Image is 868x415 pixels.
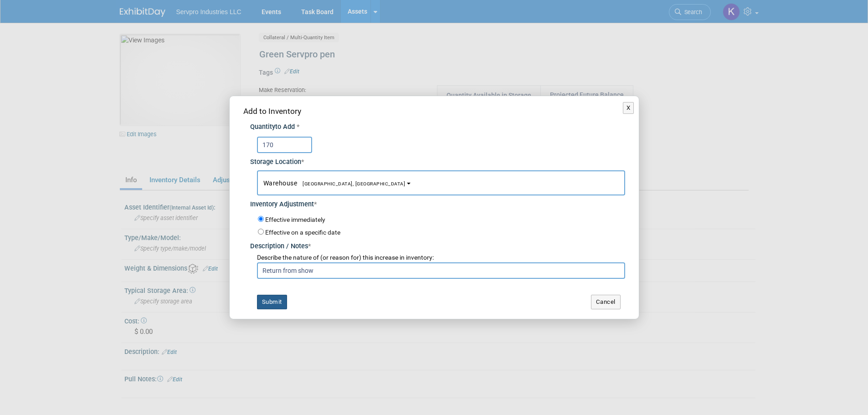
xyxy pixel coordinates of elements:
[591,295,621,309] button: Cancel
[250,237,625,251] div: Description / Notes
[257,295,287,309] button: Submit
[297,181,405,187] span: [GEOGRAPHIC_DATA], [GEOGRAPHIC_DATA]
[250,195,625,210] div: Inventory Adjustment
[257,254,434,261] span: Describe the nature of (or reason for) this increase in inventory:
[265,215,325,225] label: Effective immediately
[265,229,340,236] label: Effective on a specific date
[275,123,295,131] span: to Add
[250,153,625,167] div: Storage Location
[243,107,301,116] span: Add to Inventory
[623,102,634,114] button: X
[257,170,625,195] button: Warehouse[GEOGRAPHIC_DATA], [GEOGRAPHIC_DATA]
[250,123,625,132] div: Quantity
[263,179,406,187] span: Warehouse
